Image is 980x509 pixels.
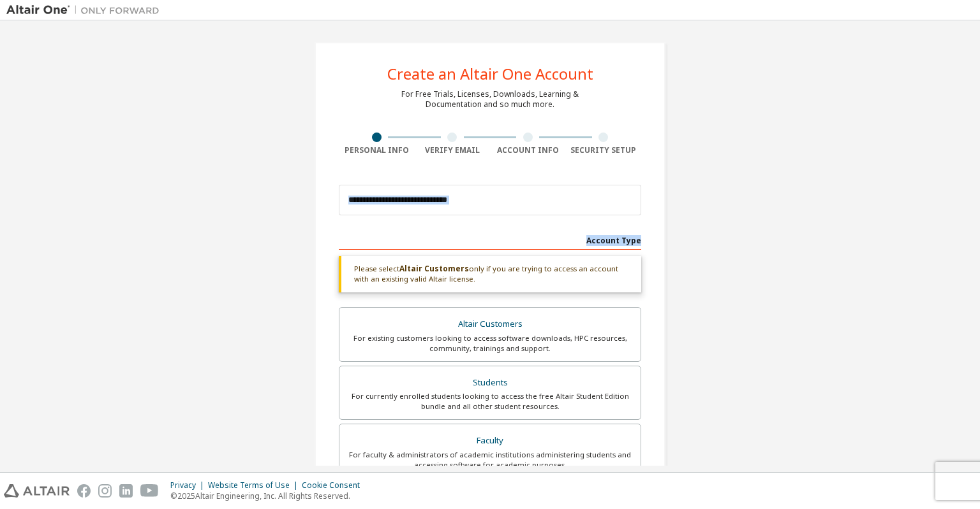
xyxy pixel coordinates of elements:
[347,432,633,450] div: Faculty
[387,66,593,82] div: Create an Altair One Account
[6,4,166,17] img: Altair One
[566,145,642,155] div: Security Setup
[347,333,633,354] div: For existing customers looking to access software downloads, HPC resources, community, trainings ...
[401,89,579,110] div: For Free Trials, Licenses, Downloads, Learning & Documentation and so much more.
[4,484,70,498] img: altair_logo.svg
[170,480,208,491] div: Privacy
[339,256,641,292] div: Please select only if you are trying to access an account with an existing valid Altair license.
[415,145,491,155] div: Verify Email
[347,450,633,470] div: For faculty & administrators of academic institutions administering students and accessing softwa...
[77,484,91,498] img: facebook.svg
[339,145,415,155] div: Personal Info
[347,391,633,412] div: For currently enrolled students looking to access the free Altair Student Edition bundle and all ...
[339,229,641,250] div: Account Type
[98,484,112,498] img: instagram.svg
[347,374,633,392] div: Students
[119,484,133,498] img: linkedin.svg
[208,480,302,491] div: Website Terms of Use
[302,480,367,491] div: Cookie Consent
[490,145,566,155] div: Account Info
[170,491,367,501] p: © 2025 Altair Engineering, Inc. All Rights Reserved.
[140,484,159,498] img: youtube.svg
[399,263,469,274] b: Altair Customers
[347,315,633,333] div: Altair Customers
